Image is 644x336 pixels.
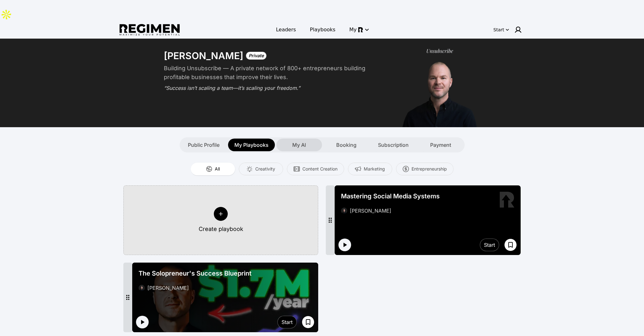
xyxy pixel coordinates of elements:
img: Creativity [246,166,253,172]
div: Start [282,318,293,326]
span: My AI [292,141,306,149]
div: [PERSON_NAME] [350,207,391,215]
span: My Playbooks [234,141,269,149]
a: Playbooks [306,24,339,35]
span: Mastering Social Media Systems [341,192,440,201]
div: Building Unsubscribe — A private network of 800+ entrepreneurs building profitable businesses tha... [164,64,388,82]
button: Entrepreneurship [396,163,454,175]
span: The Solopreneur's Success Blueprint [139,269,251,278]
div: Private [246,52,267,60]
button: Play intro [136,316,149,328]
div: “Success isn’t scaling a team—it’s scaling your freedom.” [164,84,388,92]
button: Start [492,25,511,35]
button: Create playbook [123,185,318,255]
button: My AI [276,139,322,151]
img: Marketing [355,166,361,172]
span: Subscription [378,141,409,149]
button: Save [302,316,314,328]
button: Save [504,239,517,251]
span: Creativity [255,166,275,172]
img: avatar of Justin Welsh [341,208,347,214]
img: Content Creation [294,166,300,172]
a: Leaders [272,24,300,35]
img: Regimen logo [120,24,180,36]
div: Create playbook [199,225,243,233]
button: Booking [324,139,369,151]
span: Public Profile [188,141,220,149]
img: All [206,166,212,172]
button: My [345,24,372,35]
div: [PERSON_NAME] [164,50,243,61]
img: avatar of Justin Welsh [139,285,145,291]
span: All [215,166,220,172]
div: Start [484,241,495,249]
div: [PERSON_NAME] [147,284,189,292]
button: Start [277,316,297,328]
div: Start [493,27,504,33]
button: Play intro [338,239,351,251]
span: Content Creation [302,166,337,172]
span: Leaders [276,26,296,34]
button: Public Profile [181,139,226,151]
span: My [349,26,356,34]
button: Content Creation [287,163,344,175]
button: Creativity [239,163,283,175]
button: Subscription [371,139,416,151]
span: Playbooks [310,26,336,34]
span: Entrepreneurship [412,166,447,172]
button: All [191,163,235,175]
img: user icon [514,26,522,34]
img: Entrepreneurship [403,166,409,172]
span: Payment [430,141,451,149]
button: Payment [418,139,463,151]
span: Booking [336,141,356,149]
button: Start [480,239,499,251]
button: My Playbooks [228,139,275,151]
span: Marketing [364,166,385,172]
button: Marketing [348,163,392,175]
